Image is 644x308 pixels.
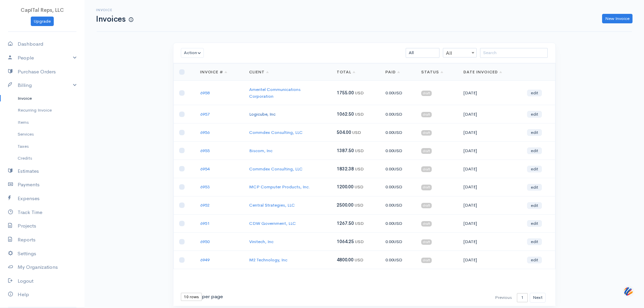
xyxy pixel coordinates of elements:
span: USD [393,90,402,96]
h6: Invoice [96,8,133,12]
a: Status [421,69,443,75]
span: draft [421,148,432,153]
span: USD [355,184,363,190]
a: edit [527,184,542,191]
span: USD [393,220,402,226]
span: USD [393,129,402,135]
span: USD [393,239,402,244]
h1: Invoices [96,15,133,23]
a: 6954 [200,166,210,172]
td: [DATE] [458,251,522,269]
td: 0.00 [380,105,416,123]
span: draft [421,91,432,96]
span: 504.00 [337,129,351,135]
span: 4800.00 [337,257,354,263]
a: 6955 [200,148,210,153]
td: [DATE] [458,123,522,142]
span: USD [355,220,364,226]
a: Paid [385,69,400,75]
td: [DATE] [458,178,522,196]
td: 0.00 [380,233,416,251]
a: edit [527,257,542,263]
span: USD [355,202,363,208]
input: Search [480,48,548,58]
button: Next [530,293,546,303]
a: Date Invoiced [463,69,502,75]
td: 0.00 [380,196,416,214]
span: CapITal Reps, LLC [21,7,64,13]
span: draft [421,166,432,172]
span: USD [393,184,402,190]
a: edit [527,129,542,136]
td: 0.00 [380,160,416,178]
span: USD [393,148,402,153]
button: Action [181,48,204,58]
span: 1755.00 [337,90,354,96]
span: All [443,48,477,57]
a: Ameritel Communications Corporation [249,87,301,99]
span: USD [355,111,364,117]
a: Total [337,69,356,75]
td: 0.00 [380,123,416,142]
a: Central Strategies, LLC [249,202,295,208]
span: 1064.25 [337,239,354,244]
td: 0.00 [380,81,416,105]
span: USD [355,166,364,172]
a: edit [527,220,542,227]
a: 6956 [200,129,210,135]
a: Logicube, Inc [249,111,276,117]
a: Client [249,69,269,75]
span: How to create your first Invoice? [129,17,133,23]
span: draft [421,130,432,136]
span: 1267.50 [337,220,354,226]
td: 0.00 [380,142,416,160]
span: USD [355,257,363,263]
span: 2500.00 [337,202,354,208]
a: M2 Technology, Inc [249,257,287,263]
a: edit [527,147,542,154]
a: MCP Computer Products, Inc. [249,184,310,190]
span: USD [393,257,402,263]
a: 6950 [200,239,210,244]
a: 6957 [200,111,210,117]
a: 6953 [200,184,210,190]
a: edit [527,202,542,209]
span: USD [355,90,364,96]
span: draft [421,112,432,117]
span: draft [421,203,432,208]
span: draft [421,185,432,190]
span: USD [393,202,402,208]
span: draft [421,239,432,245]
span: USD [393,166,402,172]
span: 1200.00 [337,184,354,190]
span: All [443,48,476,58]
a: Commdex Consulting, LLC [249,129,303,135]
img: svg+xml;base64,PHN2ZyB3aWR0aD0iNDQiIGhlaWdodD0iNDQiIHZpZXdCb3g9IjAgMCA0NCA0NCIgZmlsbD0ibm9uZSIgeG... [623,285,634,298]
a: Upgrade [31,17,54,26]
td: [DATE] [458,81,522,105]
a: 6952 [200,202,210,208]
span: 1832.38 [337,166,354,172]
span: USD [352,129,361,135]
a: edit [527,90,542,96]
td: [DATE] [458,105,522,123]
td: [DATE] [458,160,522,178]
a: 6958 [200,90,210,96]
td: [DATE] [458,196,522,214]
span: 1062.50 [337,111,354,117]
td: [DATE] [458,142,522,160]
span: USD [355,148,364,153]
a: Vinitech, Inc [249,239,273,244]
a: edit [527,238,542,245]
a: 6949 [200,257,210,263]
div: per page [181,293,223,301]
a: Biscom, Inc [249,148,272,153]
td: 0.00 [380,178,416,196]
span: USD [355,239,364,244]
td: 0.00 [380,251,416,269]
a: CDW Government, LLC [249,220,296,226]
span: 1387.50 [337,148,354,153]
td: [DATE] [458,233,522,251]
a: edit [527,166,542,172]
span: USD [393,111,402,117]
